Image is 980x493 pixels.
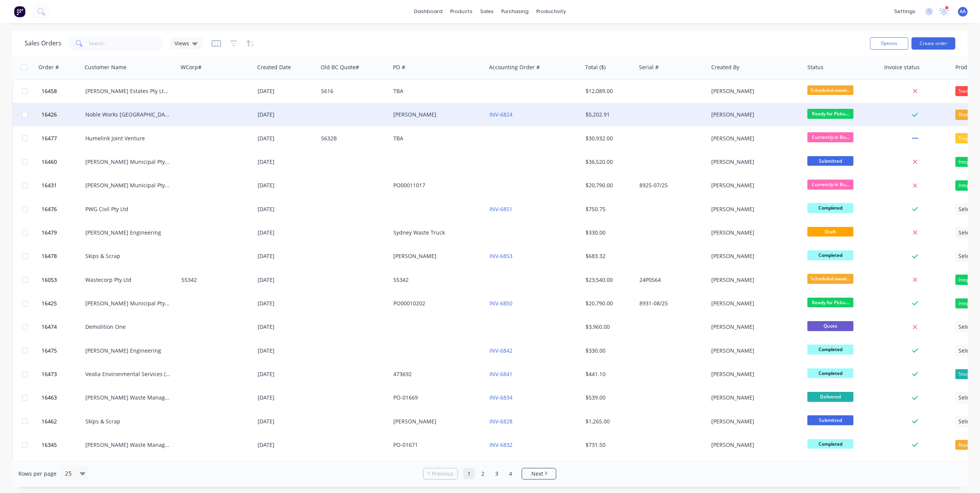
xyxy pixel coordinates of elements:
[393,370,479,378] div: 473692
[39,363,85,386] button: 16473
[807,274,854,283] span: Scheduled await...
[42,418,57,425] span: 16462
[870,37,908,50] button: Options
[712,205,797,213] div: [PERSON_NAME]
[712,276,797,284] div: [PERSON_NAME]
[424,470,458,478] a: Previous page
[958,418,978,425] span: Select...
[489,347,512,354] a: INV-6842
[42,394,57,401] span: 16463
[491,468,502,480] a: Page 3
[446,6,476,17] div: products
[258,135,315,142] div: [DATE]
[712,323,797,331] div: [PERSON_NAME]
[489,370,512,378] a: INV-6841
[489,418,512,425] a: INV-6828
[489,63,540,71] div: Accounting Order #
[85,111,171,118] div: Noble Works [GEOGRAPHIC_DATA]
[258,182,315,189] div: [DATE]
[393,418,479,425] div: [PERSON_NAME]
[807,415,854,425] span: Submitted
[85,63,126,71] div: Customer Name
[639,300,702,307] div: 8931-08/25
[85,418,171,425] div: Skips & Scrap
[807,227,854,237] span: Draft
[39,339,85,362] button: 16475
[85,205,171,213] div: PWG Civil Pty Ltd
[586,205,631,213] div: $750.75
[958,205,978,213] span: Select...
[393,276,479,284] div: 55342
[807,180,854,189] span: Currently in Bu...
[258,111,315,118] div: [DATE]
[712,370,797,378] div: [PERSON_NAME]
[393,87,479,95] div: TBA
[522,470,556,478] a: Next page
[39,174,85,197] button: 16431
[89,36,164,51] input: Search...
[393,441,479,449] div: PO-01671
[85,323,171,331] div: Demolition One
[42,135,57,142] span: 16477
[85,135,171,142] div: Humelink Joint Venture
[586,323,631,331] div: $3,960.00
[639,182,702,189] div: 8925-07/25
[258,252,315,260] div: [DATE]
[39,433,85,456] button: 16345
[712,229,797,237] div: [PERSON_NAME]
[586,111,631,118] div: $5,202.91
[85,158,171,166] div: [PERSON_NAME] Municipal Pty Ltd
[586,252,631,260] div: $683.32
[505,468,516,480] a: Page 4
[432,470,454,478] span: Previous
[42,276,57,284] span: 16053
[321,87,384,95] div: 5616
[85,300,171,307] div: [PERSON_NAME] Municipal Pty Ltd
[586,441,631,449] div: $731.50
[958,394,978,401] span: Select...
[586,276,631,284] div: $23,540.00
[258,347,315,355] div: [DATE]
[489,300,512,307] a: INV-6850
[393,182,479,189] div: PO00011017
[39,221,85,244] button: 16479
[489,111,512,118] a: INV-6824
[42,182,57,189] span: 16431
[39,198,85,221] button: 16476
[39,268,85,291] button: 16053
[712,111,797,118] div: [PERSON_NAME]
[393,252,479,260] div: [PERSON_NAME]
[42,370,57,378] span: 16473
[807,63,824,71] div: Status
[711,63,739,71] div: Created By
[85,182,171,189] div: [PERSON_NAME] Municipal Pty Ltd
[42,229,57,237] span: 16479
[42,323,57,331] span: 16474
[39,80,85,103] button: 16458
[42,205,57,213] span: 16476
[258,158,315,166] div: [DATE]
[258,441,315,449] div: [DATE]
[39,292,85,315] button: 16425
[489,252,512,260] a: INV-6853
[85,229,171,237] div: [PERSON_NAME] Engineering
[807,439,854,449] span: Completed
[807,392,854,401] span: Delivered
[807,156,854,166] span: Submitted
[42,111,57,118] span: 16426
[807,132,854,142] span: Currently in Bu...
[258,300,315,307] div: [DATE]
[955,133,971,143] div: Tray
[42,252,57,260] span: 16478
[586,394,631,401] div: $539.00
[807,85,854,95] span: Scheduled await...
[958,347,978,355] span: Select...
[586,300,631,307] div: $20,790.00
[639,276,702,284] div: 24P0564
[712,394,797,401] div: [PERSON_NAME]
[712,182,797,189] div: [PERSON_NAME]
[39,457,85,480] button: 16466
[85,347,171,355] div: [PERSON_NAME] Engineering
[712,158,797,166] div: [PERSON_NAME]
[489,394,512,401] a: INV-6834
